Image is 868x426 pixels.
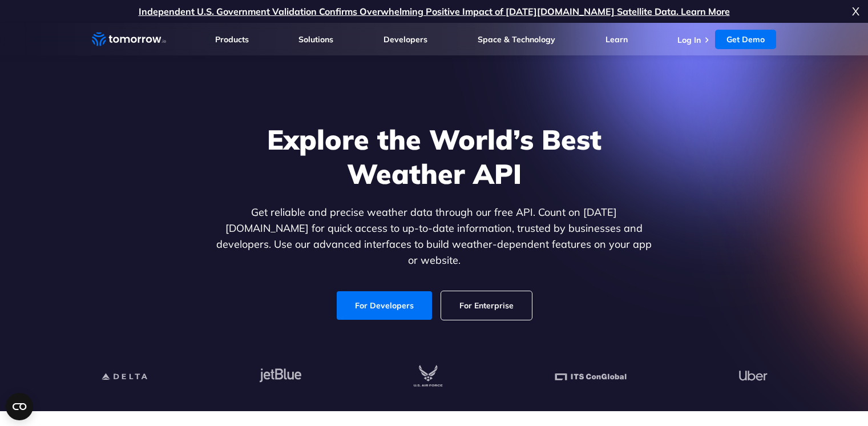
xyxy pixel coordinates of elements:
[605,34,628,45] a: Learn
[139,6,730,17] a: Independent U.S. Government Validation Confirms Overwhelming Positive Impact of [DATE][DOMAIN_NAM...
[92,31,166,48] a: Home link
[337,291,432,320] a: For Developers
[478,34,555,45] a: Space & Technology
[298,34,333,45] a: Solutions
[383,34,427,45] a: Developers
[215,34,249,45] a: Products
[214,122,655,191] h1: Explore the World’s Best Weather API
[715,30,776,49] a: Get Demo
[677,35,701,45] a: Log In
[214,204,655,268] p: Get reliable and precise weather data through our free API. Count on [DATE][DOMAIN_NAME] for quic...
[441,291,532,320] a: For Enterprise
[6,393,33,420] button: Open CMP widget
